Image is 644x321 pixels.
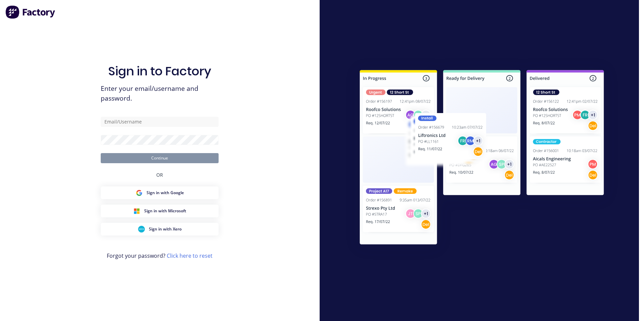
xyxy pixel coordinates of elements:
img: Factory [5,5,56,19]
img: Microsoft Sign in [133,208,140,214]
img: Google Sign in [136,189,142,196]
img: Sign in [345,57,619,260]
h1: Sign in to Factory [108,64,211,78]
button: Xero Sign inSign in with Xero [101,223,219,236]
span: Sign in with Google [147,190,184,196]
div: OR [156,163,163,186]
span: Forgot your password? [107,252,213,260]
button: Continue [101,153,219,163]
span: Sign in with Microsoft [144,208,186,214]
span: Sign in with Xero [149,226,182,232]
button: Microsoft Sign inSign in with Microsoft [101,205,219,217]
img: Xero Sign in [138,226,145,233]
input: Email/Username [101,117,219,127]
a: Click here to reset [167,252,213,259]
button: Google Sign inSign in with Google [101,186,219,199]
span: Enter your email/username and password. [101,84,219,103]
